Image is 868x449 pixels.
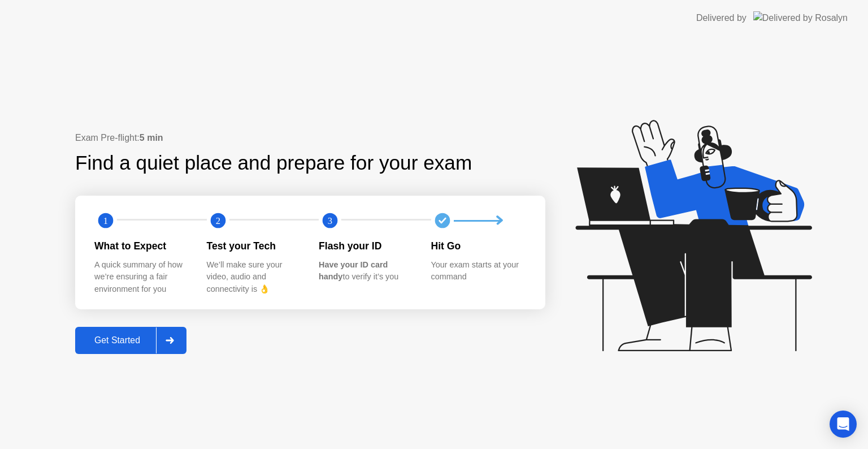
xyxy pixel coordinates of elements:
img: Delivered by Rosalyn [753,11,848,24]
div: Flash your ID [319,239,413,253]
div: Open Intercom Messenger [830,411,857,438]
b: Have your ID card handy [319,260,388,282]
div: A quick summary of how we’re ensuring a fair environment for you [94,259,189,296]
text: 2 [215,215,220,226]
text: 1 [103,215,108,226]
div: Hit Go [431,239,526,253]
div: Get Started [79,335,156,346]
div: What to Expect [94,239,189,253]
div: Delivered by [696,11,747,25]
div: Exam Pre-flight: [75,131,545,145]
div: We’ll make sure your video, audio and connectivity is 👌 [207,259,301,296]
text: 3 [328,215,332,226]
div: Test your Tech [207,239,301,253]
div: to verify it’s you [319,259,413,283]
button: Get Started [75,327,186,354]
b: 5 min [140,133,163,143]
div: Find a quiet place and prepare for your exam [75,148,474,178]
div: Your exam starts at your command [431,259,526,283]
